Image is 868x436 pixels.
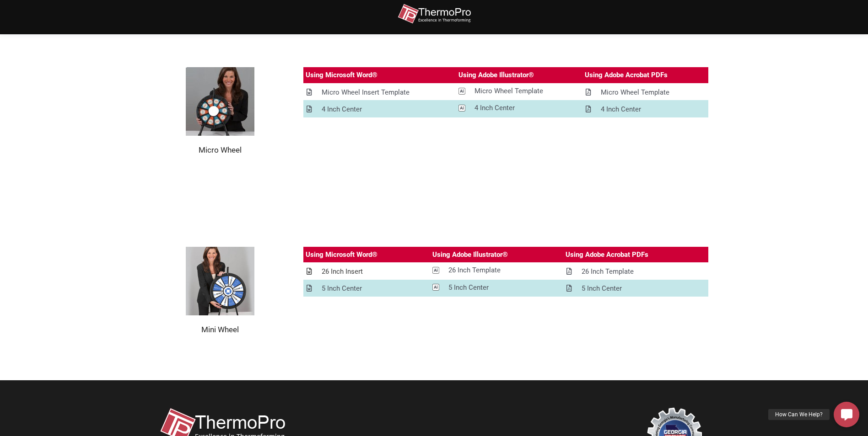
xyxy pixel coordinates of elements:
[582,85,708,101] a: Micro Wheel Template
[306,249,377,261] div: Using Microsoft Word®
[563,264,708,280] a: 26 Inch Template
[322,283,362,294] div: 5 Inch Center
[160,145,280,155] h2: Micro Wheel
[306,69,377,81] div: Using Microsoft Word®
[303,85,457,101] a: Micro Wheel Insert Template
[448,282,489,293] div: 5 Inch Center
[563,281,708,297] a: 5 Inch Center
[474,102,515,114] div: 4 Inch Center
[322,104,362,115] div: 4 Inch Center
[834,402,859,427] a: How Can We Help?
[768,409,830,420] div: How Can We Help?
[160,324,280,335] h2: Mini Wheel
[456,100,582,116] a: 4 Inch Center
[458,69,534,81] div: Using Adobe Illustrator®
[585,69,668,81] div: Using Adobe Acrobat PDFs
[582,266,634,277] div: 26 Inch Template
[448,265,501,276] div: 26 Inch Template
[432,249,508,261] div: Using Adobe Illustrator®
[430,262,563,278] a: 26 Inch Template
[582,283,622,294] div: 5 Inch Center
[430,280,563,296] a: 5 Inch Center
[303,264,430,280] a: 26 Inch Insert
[456,83,582,99] a: Micro Wheel Template
[322,266,363,277] div: 26 Inch Insert
[322,87,410,98] div: Micro Wheel Insert Template
[303,101,457,117] a: 4 Inch Center
[566,249,648,261] div: Using Adobe Acrobat PDFs
[601,87,669,98] div: Micro Wheel Template
[303,281,430,297] a: 5 Inch Center
[582,101,708,117] a: 4 Inch Center
[601,104,641,115] div: 4 Inch Center
[398,4,471,24] img: thermopro-logo-non-iso
[474,85,543,97] div: Micro Wheel Template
